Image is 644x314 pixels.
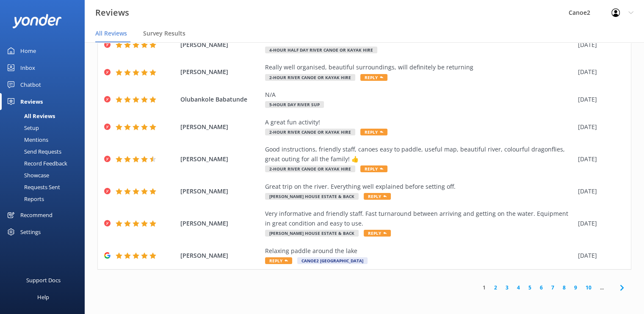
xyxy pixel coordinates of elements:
[20,76,41,93] div: Chatbot
[20,93,43,110] div: Reviews
[95,29,127,38] span: All Reviews
[20,59,35,76] div: Inbox
[265,230,359,237] span: [PERSON_NAME] House Estate & Back
[5,157,67,169] div: Record Feedback
[5,146,61,157] div: Send Requests
[95,6,129,19] h3: Reviews
[5,169,49,181] div: Showcase
[490,284,501,292] a: 2
[180,187,261,196] span: [PERSON_NAME]
[5,181,60,193] div: Requests Sent
[20,223,41,240] div: Settings
[5,193,85,205] a: Reports
[143,29,185,38] span: Survey Results
[5,169,85,181] a: Showcase
[558,284,570,292] a: 8
[5,157,85,169] a: Record Feedback
[5,134,85,146] a: Mentions
[5,134,48,146] div: Mentions
[364,230,391,237] span: Reply
[360,129,387,135] span: Reply
[265,129,355,135] span: 2-hour River Canoe Or Kayak Hire
[501,284,513,292] a: 3
[265,182,574,191] div: Great trip on the river. Everything well explained before setting off.
[297,257,368,264] span: Canoe2 [GEOGRAPHIC_DATA]
[20,42,36,59] div: Home
[578,67,620,77] div: [DATE]
[180,251,261,260] span: [PERSON_NAME]
[5,146,85,157] a: Send Requests
[13,14,61,28] img: yonder-white-logo.png
[581,284,596,292] a: 10
[180,95,261,104] span: Olubankole Babatunde
[5,122,39,134] div: Setup
[180,219,261,228] span: [PERSON_NAME]
[547,284,558,292] a: 7
[180,122,261,132] span: [PERSON_NAME]
[265,118,574,127] div: A great fun activity!
[265,257,292,264] span: Reply
[5,181,85,193] a: Requests Sent
[265,145,574,164] div: Good instructions, friendly staff, canoes easy to paddle, useful map, beautiful river, colourful ...
[26,272,61,289] div: Support Docs
[5,193,44,205] div: Reports
[524,284,536,292] a: 5
[265,101,324,108] span: 5-hour day River SUP
[20,207,53,223] div: Recommend
[265,63,574,72] div: Really well organised, beautiful surroundings, will definitely be returning
[265,47,377,53] span: 4-hour Half Day River Canoe Or Kayak Hire
[578,251,620,260] div: [DATE]
[513,284,524,292] a: 4
[578,219,620,228] div: [DATE]
[5,110,55,122] div: All Reviews
[5,110,85,122] a: All Reviews
[265,74,355,81] span: 2-hour River Canoe Or Kayak Hire
[578,40,620,50] div: [DATE]
[578,95,620,104] div: [DATE]
[578,154,620,164] div: [DATE]
[364,193,391,200] span: Reply
[37,289,49,306] div: Help
[5,122,85,134] a: Setup
[360,74,387,81] span: Reply
[578,187,620,196] div: [DATE]
[478,284,490,292] a: 1
[536,284,547,292] a: 6
[265,209,574,228] div: Very informative and friendly staff. Fast turnaround between arriving and getting on the water. E...
[180,67,261,77] span: [PERSON_NAME]
[180,154,261,164] span: [PERSON_NAME]
[570,284,581,292] a: 9
[578,122,620,132] div: [DATE]
[180,40,261,50] span: [PERSON_NAME]
[265,165,355,172] span: 2-hour River Canoe Or Kayak Hire
[596,284,608,292] span: ...
[360,165,387,172] span: Reply
[265,193,359,200] span: [PERSON_NAME] House Estate & Back
[265,90,574,99] div: N/A
[265,246,574,256] div: Relaxing paddle around the lake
